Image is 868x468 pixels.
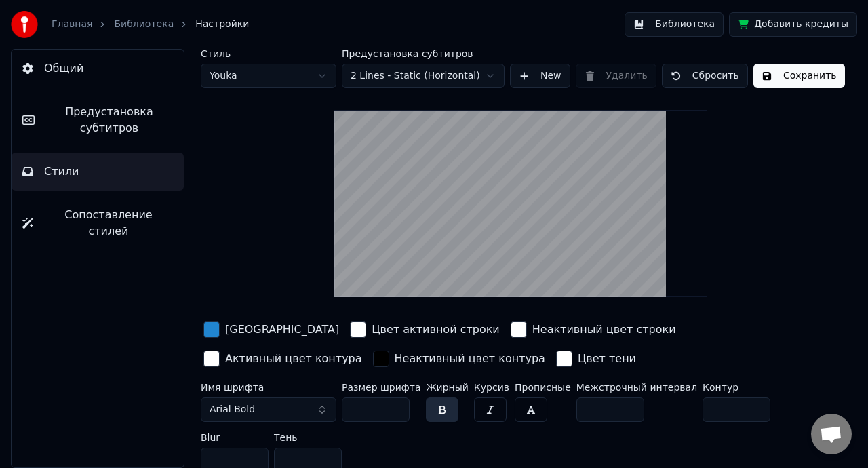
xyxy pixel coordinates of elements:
[12,196,184,250] button: Сопоставление стилей
[201,433,269,442] label: Blur
[52,18,249,31] nav: breadcrumb
[210,403,255,416] span: Arial Bold
[625,12,724,37] button: Библиотека
[395,351,545,367] div: Неактивный цвет контура
[532,321,676,338] div: Неактивный цвет строки
[370,348,548,370] button: Неактивный цвет контура
[44,207,173,239] span: Сопоставление стилей
[578,351,636,367] div: Цвет тени
[201,319,342,340] button: [GEOGRAPHIC_DATA]
[510,64,570,88] button: New
[347,319,502,340] button: Цвет активной строки
[11,11,38,38] img: youka
[225,321,339,338] div: [GEOGRAPHIC_DATA]
[274,433,342,442] label: Тень
[811,414,852,454] a: Открытый чат
[515,383,571,392] label: Прописные
[195,18,249,31] span: Настройки
[703,383,770,392] label: Контур
[753,64,845,88] button: Сохранить
[44,163,79,180] span: Стили
[45,104,173,136] span: Предустановка субтитров
[474,383,509,392] label: Курсив
[342,49,505,58] label: Предустановка субтитров
[553,348,639,370] button: Цвет тени
[12,50,184,87] button: Общий
[662,64,748,88] button: Сбросить
[114,18,174,31] a: Библиотека
[52,18,92,31] a: Главная
[426,383,468,392] label: Жирный
[201,383,336,392] label: Имя шрифта
[372,321,500,338] div: Цвет активной строки
[729,12,857,37] button: Добавить кредиты
[44,60,83,77] span: Общий
[12,93,184,147] button: Предустановка субтитров
[201,348,365,370] button: Активный цвет контура
[508,319,679,340] button: Неактивный цвет строки
[12,153,184,191] button: Стили
[201,49,336,58] label: Стиль
[342,383,420,392] label: Размер шрифта
[225,351,362,367] div: Активный цвет контура
[576,383,697,392] label: Межстрочный интервал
